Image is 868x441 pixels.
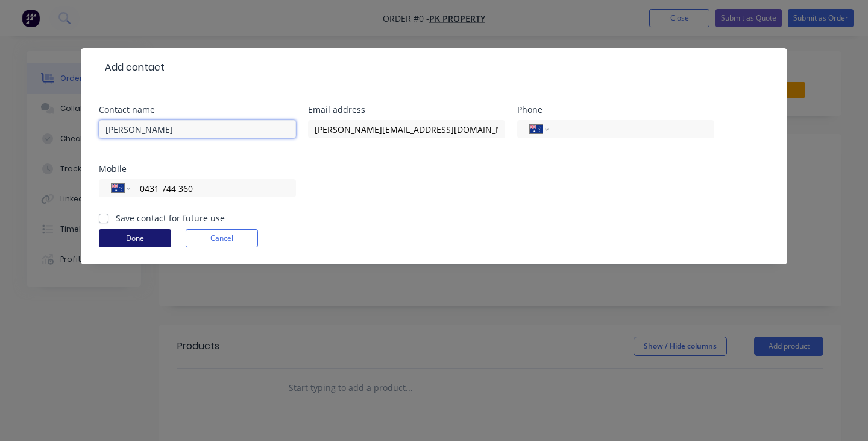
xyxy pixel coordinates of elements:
[99,106,296,114] div: Contact name
[99,60,165,75] div: Add contact
[186,229,258,247] button: Cancel
[116,212,225,224] label: Save contact for future use
[99,229,171,247] button: Done
[99,165,296,173] div: Mobile
[517,106,714,114] div: Phone
[308,106,505,114] div: Email address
